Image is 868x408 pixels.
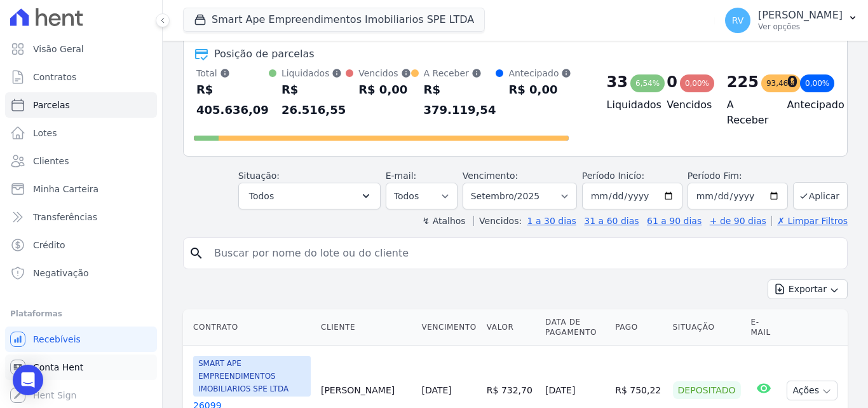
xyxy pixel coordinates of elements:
input: Buscar por nome do lote ou do cliente [207,241,842,266]
button: RV [PERSON_NAME] Ver opções [715,3,868,38]
a: Transferências [5,204,157,230]
th: Situação [668,309,746,346]
button: Exportar [768,279,848,299]
span: Crédito [33,239,65,251]
label: Situação: [238,171,280,181]
label: E-mail: [386,171,417,181]
div: R$ 405.636,09 [196,80,269,120]
th: Contrato [183,309,316,346]
th: E-mail [746,309,782,346]
span: Parcelas [33,99,70,111]
span: Recebíveis [33,333,81,346]
span: Minha Carteira [33,183,98,195]
button: Todos [238,183,381,209]
button: Aplicar [793,182,848,209]
div: 0 [787,72,797,92]
span: SMART APE EMPREENDIMENTOS IMOBILIARIOS SPE LTDA [193,356,311,397]
label: Período Inicío: [582,171,644,181]
div: Posição de parcelas [214,46,315,62]
div: Plataformas [10,306,152,321]
h4: Liquidados [607,97,647,113]
button: Ações [787,381,837,400]
a: Recebíveis [5,327,157,352]
th: Vencimento [416,309,481,346]
div: 6,54% [630,74,665,92]
span: Todos [249,188,274,204]
div: 0,00% [680,74,714,92]
a: 31 a 60 dias [584,216,639,226]
a: Parcelas [5,92,157,118]
a: 61 a 90 dias [647,216,702,226]
a: Conta Hent [5,355,157,380]
button: Smart Ape Empreendimentos Imobiliarios SPE LTDA [183,8,485,32]
a: + de 90 dias [710,216,766,226]
label: Vencimento: [463,171,518,181]
div: Depositado [673,381,741,399]
span: Clientes [33,155,69,167]
div: Total [196,67,269,80]
h4: Vencidos [667,97,707,113]
div: R$ 379.119,54 [424,80,496,120]
label: Vencidos: [473,216,522,226]
div: Vencidos [358,67,410,80]
span: RV [732,16,744,25]
h4: Antecipado [787,97,827,113]
th: Valor [482,309,540,346]
span: Contratos [33,71,76,83]
a: 1 a 30 dias [527,216,576,226]
div: A Receber [424,67,496,80]
a: Clientes [5,148,157,174]
a: Negativação [5,260,157,286]
a: [DATE] [421,385,451,395]
div: 93,46% [761,74,801,92]
th: Cliente [316,309,416,346]
span: Lotes [33,127,57,139]
div: Antecipado [508,67,571,80]
a: Lotes [5,120,157,146]
div: 0,00% [800,74,834,92]
span: Visão Geral [33,43,84,55]
i: search [189,246,204,261]
div: R$ 0,00 [508,80,571,100]
h4: A Receber [727,97,767,128]
th: Pago [610,309,667,346]
p: [PERSON_NAME] [758,9,843,22]
th: Data de Pagamento [540,309,610,346]
a: ✗ Limpar Filtros [771,216,848,226]
a: Visão Geral [5,36,157,62]
a: Crédito [5,232,157,258]
a: Contratos [5,64,157,90]
div: 0 [667,72,677,92]
div: R$ 0,00 [358,80,410,100]
p: Ver opções [758,22,843,32]
span: Transferências [33,211,97,223]
span: Negativação [33,267,89,279]
div: 33 [607,72,628,92]
label: ↯ Atalhos [422,216,465,226]
a: Minha Carteira [5,176,157,202]
div: 225 [727,72,759,92]
div: Open Intercom Messenger [13,365,43,395]
div: Liquidados [281,67,346,80]
span: Conta Hent [33,361,83,374]
div: R$ 26.516,55 [281,80,346,120]
label: Período Fim: [688,169,788,183]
